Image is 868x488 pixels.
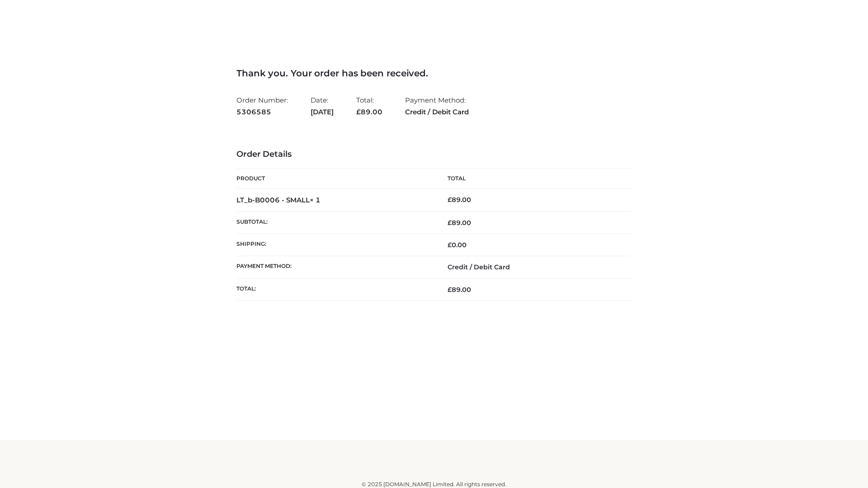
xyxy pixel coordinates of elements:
span: £ [448,286,452,294]
h3: Order Details [236,150,632,160]
span: 89.00 [356,108,382,116]
th: Shipping: [236,234,434,256]
li: Payment Method: [405,92,469,120]
li: Date: [311,92,334,120]
th: Product [236,169,434,189]
strong: Credit / Debit Card [405,106,469,118]
th: Total [434,169,632,189]
th: Payment method: [236,256,434,278]
strong: [DATE] [311,106,334,118]
li: Total: [356,92,382,120]
h3: Thank you. Your order has been received. [236,68,632,79]
strong: 5306585 [236,106,288,118]
li: Order Number: [236,92,288,120]
th: Subtotal: [236,211,434,234]
span: 89.00 [448,286,471,294]
span: 89.00 [448,219,471,227]
td: Credit / Debit Card [434,256,632,278]
strong: × 1 [310,196,321,204]
span: £ [356,108,361,116]
span: £ [448,219,452,227]
strong: LT_b-B0006 - SMALL [236,196,321,204]
th: Total: [236,278,434,300]
span: £ [448,241,452,249]
bdi: 89.00 [448,196,471,204]
span: £ [448,196,452,204]
bdi: 0.00 [448,241,467,249]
